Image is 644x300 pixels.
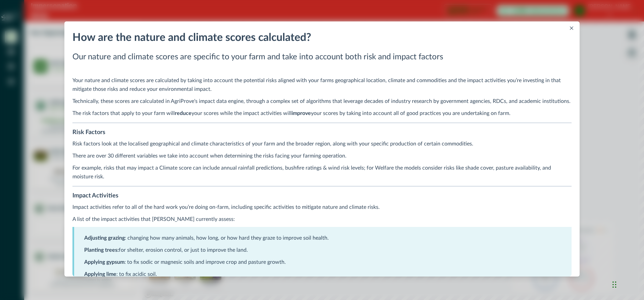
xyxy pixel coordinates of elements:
[72,97,572,106] p: Technically, these scores are calculated in AgriProve's impact data engine, through a complex set...
[72,109,572,118] p: The risk factors that apply to your farm will your scores while the impact activities will your s...
[72,164,572,181] p: For example, risks that may impact a Climate score can include annual rainfall predictions, bushf...
[84,258,561,266] p: : to fix sodic or magnesic soils and improve crop and pasture growth.
[72,32,311,43] span: How are the nature and climate scores calculated?
[612,275,616,295] div: Drag
[84,234,561,242] p: : changing how many animals, how long, or how hard they graze to improve soil health.
[84,246,561,254] p: for shelter, erosion control, or just to improve the land.
[175,111,192,116] strong: reduce
[84,272,116,277] strong: Applying lime
[84,270,561,279] p: : to fix acidic soil.
[568,24,576,32] button: Close
[84,259,124,265] strong: Applying gypsum
[72,203,572,212] p: Impact activities refer to all of the hard work you’re doing on-farm, including specific activiti...
[610,268,644,300] iframe: Chat Widget
[72,129,105,135] strong: Risk Factors
[291,111,311,116] strong: improve
[84,247,119,253] strong: Planting trees:
[72,191,572,200] h4: Impact Activities
[72,52,572,63] h2: Our nature and climate scores are specific to your farm and take into account both risk and impac...
[84,235,125,241] strong: Adjusting grazing
[72,139,572,148] p: Risk factors look at the localised geographical and climate characteristics of your farm and the ...
[72,215,572,224] p: A list of the impact activities that [PERSON_NAME] currently assess:
[72,152,572,160] p: There are over 30 different variables we take into account when determining the risks facing your...
[72,76,572,94] p: Your nature and climate scores are calculated by taking into account the potential risks aligned ...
